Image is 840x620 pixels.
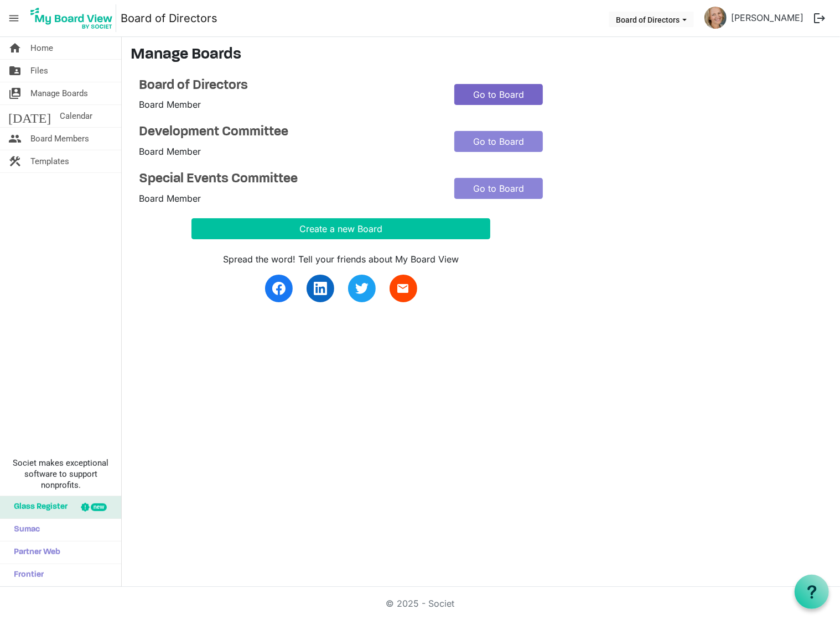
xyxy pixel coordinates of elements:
a: My Board View Logo [27,4,121,32]
span: Frontier [8,564,44,586]
span: Board Member [139,146,201,157]
span: Societ makes exceptional software to support nonprofits. [5,458,116,491]
span: switch_account [8,82,22,104]
span: Partner Web [8,542,60,564]
a: Board of Directors [121,7,217,29]
span: folder_shared [8,60,22,82]
a: Go to Board [454,178,543,199]
button: logout [808,7,831,30]
span: Home [30,37,53,59]
span: Calendar [60,105,92,127]
div: new [91,503,107,511]
h3: Manage Boards [131,46,831,65]
span: [DATE] [8,105,51,127]
span: Board Member [139,193,201,204]
button: Board of Directors dropdownbutton [609,12,694,27]
div: Spread the word! Tell your friends about My Board View [191,253,490,266]
a: email [390,275,417,302]
span: Sumac [8,519,40,541]
span: Glass Register [8,496,68,518]
span: menu [3,8,24,29]
a: © 2025 - Societ [386,598,454,609]
a: Special Events Committee [139,171,438,187]
span: Board Members [30,128,89,150]
a: Development Committee [139,124,438,140]
button: Create a new Board [191,218,490,239]
span: people [8,128,22,150]
span: Templates [30,150,69,172]
a: [PERSON_NAME] [727,7,808,29]
img: My Board View Logo [27,4,116,32]
img: facebook.svg [272,282,286,295]
span: email [397,282,410,295]
a: Go to Board [454,84,543,105]
img: linkedin.svg [314,282,327,295]
img: twitter.svg [355,282,369,295]
span: home [8,37,22,59]
a: Board of Directors [139,78,438,94]
span: construction [8,150,22,172]
a: Go to Board [454,131,543,152]
span: Board Member [139,99,201,110]
span: Files [30,60,48,82]
span: Manage Boards [30,82,88,104]
img: MrdfvEaX0q9_Q39n5ZRc2U0fWUnZOhzmL3BWSnSnh_8sDvUf5E4N0dgoahlv0_aGPKbEk6wxSiXvgrV0S65BXQ_thumb.png [704,7,727,29]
